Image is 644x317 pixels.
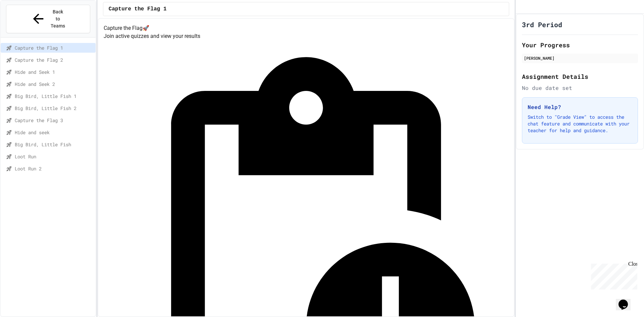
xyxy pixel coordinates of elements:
[522,84,638,92] div: No due date set
[15,44,93,51] span: Capture the Flag 1
[15,56,93,63] span: Capture the Flag 2
[15,105,93,112] span: Big Bird, Little Fish 2
[50,8,66,30] span: Back to Teams
[15,129,93,136] span: Hide and seek
[109,5,167,13] span: Capture the Flag 1
[588,261,637,289] iframe: chat widget
[616,290,637,310] iframe: chat widget
[528,103,632,111] h3: Need Help?
[6,5,90,33] button: Back to Teams
[104,24,508,32] h4: Capture the Flag 🚀
[522,40,638,50] h2: Your Progress
[104,32,508,40] p: Join active quizzes and view your results
[15,165,93,172] span: Loot Run 2
[3,3,46,43] div: Chat with us now!Close
[15,117,93,124] span: Capture the Flag 3
[522,20,562,29] h1: 3rd Period
[15,68,93,75] span: Hide and Seek 1
[528,114,632,134] p: Switch to "Grade View" to access the chat feature and communicate with your teacher for help and ...
[15,141,93,148] span: Big Bird, Little Fish
[15,93,93,100] span: Big Bird, Little Fish 1
[522,72,638,81] h2: Assignment Details
[15,153,93,160] span: Loot Run
[524,55,636,61] div: [PERSON_NAME]
[15,81,93,88] span: Hide and Seek 2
